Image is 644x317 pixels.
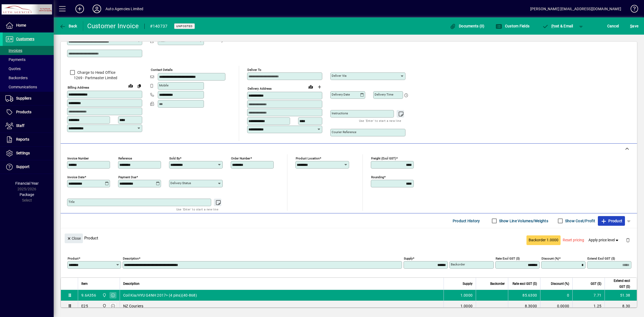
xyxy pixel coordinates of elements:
[404,257,413,260] mat-label: Supply
[88,4,105,14] button: Profile
[68,200,75,204] mat-label: Title
[627,1,637,19] a: Knowledge Base
[498,218,548,224] label: Show Line Volumes/Weights
[563,237,584,243] span: Reset pricing
[3,73,54,82] a: Backorders
[530,5,621,13] div: [PERSON_NAME] [EMAIL_ADDRESS][DOMAIN_NAME]
[591,281,601,287] span: GST ($)
[453,217,480,225] span: Product History
[15,181,39,185] span: Financial Year
[67,175,85,179] mat-label: Invoice date
[359,118,401,124] mat-hint: Use 'Enter' to start a new line
[3,119,54,133] a: Staff
[511,303,537,309] div: 8.3000
[513,281,537,287] span: Rate excl GST ($)
[605,301,637,311] td: 8.30
[306,82,315,91] a: View on map
[61,228,637,248] div: Product
[5,48,22,53] span: Invoices
[5,57,25,62] span: Payments
[540,301,572,311] td: 0.0000
[564,218,595,224] label: Show Cost/Profit
[3,19,54,32] a: Home
[3,92,54,105] a: Suppliers
[587,257,615,260] mat-label: Extend excl GST ($)
[3,55,54,64] a: Payments
[332,130,356,134] mat-label: Courier Reference
[451,216,482,226] button: Product History
[65,234,83,243] button: Close
[542,24,573,28] span: ost & Email
[371,175,384,179] mat-label: Rounding
[3,133,54,146] a: Reports
[496,257,520,260] mat-label: Rate excl GST ($)
[159,83,169,87] mat-label: Mobile
[123,293,197,298] span: Coil Kia/HYU G4NH 2017> (4 pins)(40-868)
[118,156,132,160] mat-label: Reference
[16,23,26,27] span: Home
[332,74,346,78] mat-label: Deliver via
[126,81,135,90] a: View on map
[16,151,30,155] span: Settings
[529,237,558,243] span: Backorder 1.0000
[123,257,139,260] mat-label: Description
[460,293,473,298] span: 1.0000
[58,21,79,31] button: Back
[5,67,21,71] span: Quotes
[101,292,107,298] span: Rangiora
[87,22,139,30] div: Customer Invoice
[16,37,34,41] span: Customers
[541,257,559,260] mat-label: Discount (%)
[586,235,622,245] button: Apply price level
[315,83,324,91] button: Choose address
[494,21,531,31] button: Custom Fields
[561,235,586,245] button: Reset pricing
[169,156,180,160] mat-label: Sold by
[123,281,140,287] span: Description
[630,24,632,28] span: S
[572,301,605,311] td: 1.25
[176,24,193,28] span: Unposted
[68,257,79,260] mat-label: Product
[451,263,465,266] mat-label: Backorder
[59,24,77,28] span: Back
[16,137,29,141] span: Reports
[20,192,34,197] span: Package
[54,21,83,31] app-page-header-button: Back
[123,303,144,309] span: NZ Couriers
[540,290,572,301] td: 0
[606,21,620,31] button: Cancel
[607,22,619,30] span: Cancel
[450,24,485,28] span: Documents (0)
[135,82,144,90] button: Copy to Delivery address
[551,281,569,287] span: Discount (%)
[231,156,250,160] mat-label: Order number
[572,290,605,301] td: 7.71
[539,21,576,31] button: Post & Email
[5,85,37,89] span: Communications
[63,236,84,241] app-page-header-button: Close
[296,156,320,160] mat-label: Product location
[598,216,625,226] button: Product
[247,68,261,72] mat-label: Deliver To
[76,70,115,75] label: Charge to Head Office
[170,181,191,185] mat-label: Delivery status
[5,76,28,80] span: Backorders
[490,281,505,287] span: Backorder
[375,93,393,96] mat-label: Delivery time
[118,175,136,179] mat-label: Payment due
[3,82,54,92] a: Communications
[588,237,620,243] span: Apply price level
[621,234,634,246] button: Delete
[463,281,473,287] span: Supply
[332,93,350,96] mat-label: Delivery date
[3,46,54,55] a: Invoices
[621,238,634,242] app-page-header-button: Delete
[630,22,638,30] span: ave
[67,234,81,243] span: Close
[105,5,144,13] div: Auto Agencies Limited
[16,96,31,100] span: Suppliers
[150,22,168,31] div: #140737
[71,4,88,14] button: Add
[608,278,630,290] span: Extend excl GST ($)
